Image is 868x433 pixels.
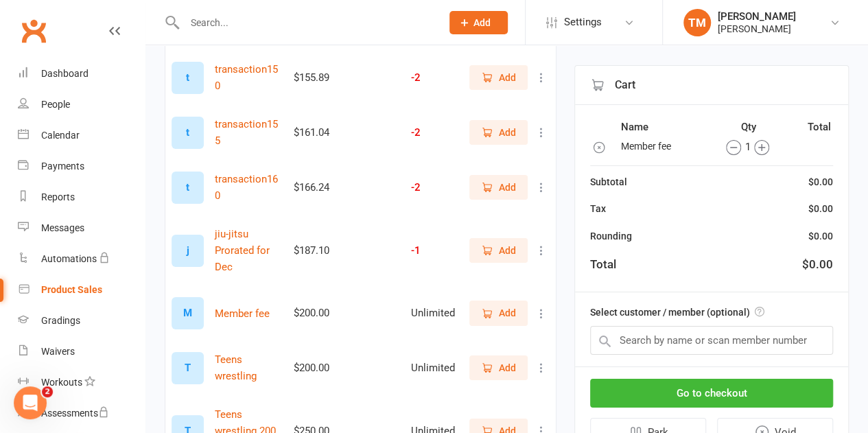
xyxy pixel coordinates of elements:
[18,367,145,398] a: Workouts
[18,305,145,336] a: Gradings
[18,120,145,151] a: Calendar
[41,284,102,295] div: Product Sales
[18,89,145,120] a: People
[41,222,84,233] div: Messages
[499,70,516,85] span: Add
[294,362,331,374] div: $200.00
[469,120,528,145] button: Add
[808,174,833,189] div: $0.00
[808,201,833,216] div: $0.00
[172,117,204,149] div: t
[294,127,331,139] div: $161.04
[620,118,704,136] th: Name
[41,191,75,202] div: Reports
[294,182,331,194] div: $166.24
[590,379,833,408] button: Go to checkout
[469,65,528,90] button: Add
[499,180,516,195] span: Add
[172,172,204,204] div: t
[499,243,516,258] span: Add
[705,118,792,136] th: Qty
[172,297,204,329] div: M
[42,386,53,397] span: 2
[41,99,70,110] div: People
[590,326,833,355] input: Search by name or scan member number
[16,14,51,48] a: Clubworx
[469,175,528,200] button: Add
[172,352,204,384] div: T
[411,362,455,374] div: Unlimited
[18,244,145,274] a: Automations
[499,360,516,375] span: Add
[172,235,204,267] div: j
[18,213,145,244] a: Messages
[411,307,455,319] div: Unlimited
[294,72,331,84] div: $155.89
[808,229,833,244] div: $0.00
[215,351,281,384] button: Teens wrestling
[411,245,455,257] div: -1
[41,377,82,388] div: Workouts
[718,10,796,23] div: [PERSON_NAME]
[706,139,789,155] div: 1
[180,13,432,32] input: Search...
[18,151,145,182] a: Payments
[575,66,848,105] div: Cart
[41,346,75,357] div: Waivers
[590,229,632,244] div: Rounding
[564,7,602,38] span: Settings
[215,305,270,322] button: Member fee
[683,9,711,36] div: TM
[620,137,704,156] td: Member fee
[215,171,281,204] button: transaction160
[469,355,528,380] button: Add
[41,161,84,172] div: Payments
[469,238,528,263] button: Add
[41,253,97,264] div: Automations
[499,305,516,320] span: Add
[215,61,281,94] button: transaction150
[469,301,528,325] button: Add
[14,386,47,419] iframe: Intercom live chat
[718,23,796,35] div: [PERSON_NAME]
[41,68,89,79] div: Dashboard
[294,307,331,319] div: $200.00
[793,118,832,136] th: Total
[499,125,516,140] span: Add
[172,62,204,94] div: t
[18,398,145,429] a: Assessments
[802,255,833,274] div: $0.00
[449,11,508,34] button: Add
[473,17,491,28] span: Add
[590,255,616,274] div: Total
[18,336,145,367] a: Waivers
[411,127,455,139] div: -2
[411,72,455,84] div: -2
[294,245,331,257] div: $187.10
[18,182,145,213] a: Reports
[41,315,80,326] div: Gradings
[590,174,627,189] div: Subtotal
[590,201,606,216] div: Tax
[215,226,281,275] button: jiu-jitsu Prorated for Dec
[215,116,281,149] button: transaction155
[411,182,455,194] div: -2
[18,274,145,305] a: Product Sales
[18,58,145,89] a: Dashboard
[590,305,764,320] label: Select customer / member (optional)
[41,130,80,141] div: Calendar
[41,408,109,419] div: Assessments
